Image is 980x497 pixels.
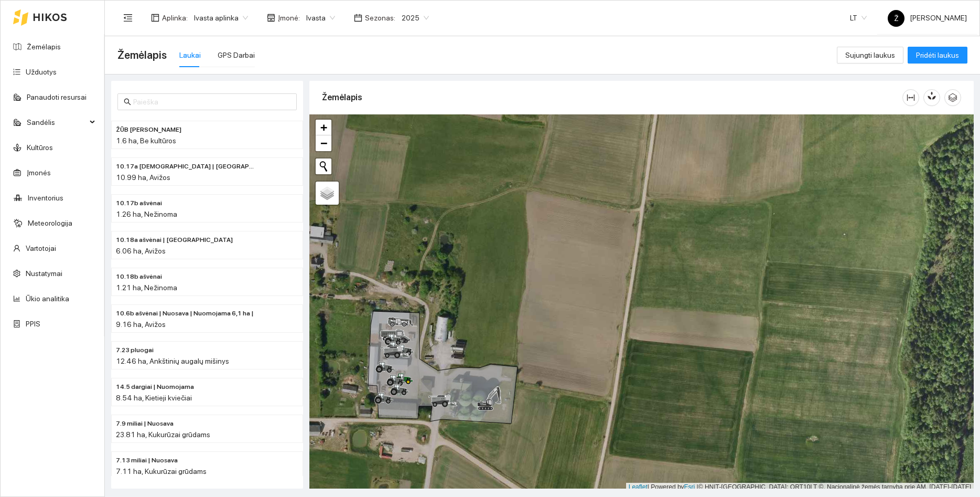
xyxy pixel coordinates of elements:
a: Įmonės [27,168,51,177]
a: Layers [316,182,339,205]
span: shop [267,14,275,22]
span: 10.17a ašvėnai | Nuomojama [116,162,256,172]
a: Inventorius [28,194,63,202]
button: column-width [902,89,919,106]
span: Ivasta [306,10,335,26]
span: 1.6 ha, Be kultūros [116,136,176,145]
span: 7.11 ha, Kukurūzai grūdams [116,467,207,475]
span: 9.16 ha, Avižos [116,320,166,329]
a: Ūkio analitika [26,294,69,303]
span: Žemėlapis [117,47,167,64]
a: Zoom in [316,120,331,135]
span: 2025 [402,10,429,26]
span: menu-fold [123,13,133,23]
span: Sezonas : [365,12,395,24]
span: 10.99 ha, Avižos [116,173,170,182]
a: Sujungti laukus [837,51,903,59]
a: PPIS [26,320,40,328]
span: 6.06 ha, Avižos [116,247,166,255]
span: 7.13 miliai | Nuosava [116,456,178,466]
a: Kultūros [27,143,53,152]
a: Užduotys [26,68,57,76]
a: Žemėlapis [27,43,61,51]
span: Pridėti laukus [916,49,959,61]
button: Pridėti laukus [908,47,967,64]
button: Initiate a new search [316,158,331,174]
span: calendar [354,14,362,22]
span: − [320,136,327,150]
span: Sandėlis [27,112,87,133]
span: ŽŪB IVASTA BAZĖ [116,125,181,135]
a: Leaflet [629,483,648,491]
div: Žemėlapis [322,82,902,112]
a: Panaudoti resursai [27,93,87,101]
span: 10.18a ašvėnai | Nuomojama [116,235,233,245]
a: Pridėti laukus [908,51,967,59]
span: Ivasta aplinka [194,10,248,26]
span: 23.81 ha, Kukurūzai grūdams [116,430,210,439]
button: menu-fold [117,7,138,28]
span: [PERSON_NAME] [888,14,967,22]
div: | Powered by © HNIT-[GEOGRAPHIC_DATA]; ORT10LT ©, Nacionalinė žemės tarnyba prie AM, [DATE]-[DATE] [626,483,974,492]
span: column-width [903,93,919,102]
span: 12.46 ha, Ankštinių augalų mišinys [116,357,229,365]
div: Laukai [179,49,201,61]
span: Ž [894,10,899,27]
span: 14.5 dargiai | Nuomojama [116,382,194,392]
span: layout [151,14,159,22]
span: 10.6b ašvėnai | Nuosava | Nuomojama 6,1 ha | [116,309,254,319]
a: Vartotojai [26,244,56,252]
span: Aplinka : [162,12,188,24]
a: Zoom out [316,135,331,151]
a: Meteorologija [28,219,72,227]
span: + [320,121,327,134]
span: | [697,483,698,491]
a: Nustatymai [26,269,62,278]
button: Sujungti laukus [837,47,903,64]
span: 1.21 ha, Nežinoma [116,283,177,292]
span: 1.26 ha, Nežinoma [116,210,177,218]
span: LT [850,10,867,26]
span: 10.17b ašvėnai [116,198,162,208]
span: 10.18b ašvėnai [116,272,162,282]
span: search [124,98,131,105]
span: 7.23 pluogai [116,345,154,355]
span: 8.54 ha, Kietieji kviečiai [116,394,192,402]
span: Sujungti laukus [845,49,895,61]
input: Paieška [133,96,290,108]
span: Įmonė : [278,12,300,24]
a: Esri [684,483,695,491]
span: 7.9 miliai | Nuosava [116,419,174,429]
div: GPS Darbai [218,49,255,61]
